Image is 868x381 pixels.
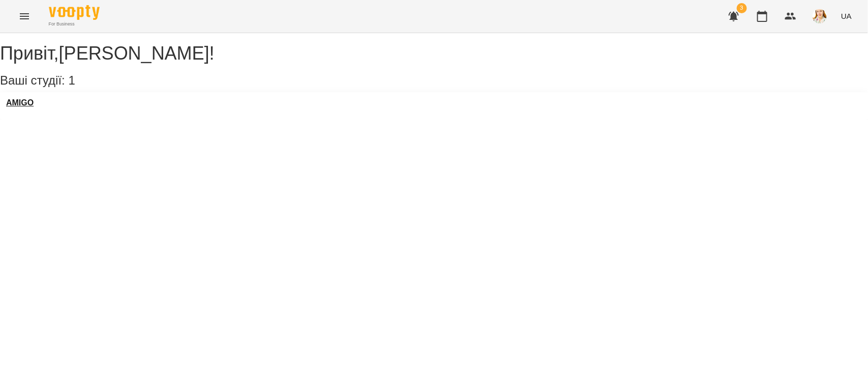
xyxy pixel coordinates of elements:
a: AMIGO [6,98,34,107]
span: 3 [737,3,747,13]
button: Menu [12,4,37,29]
span: UA [841,11,852,21]
span: 1 [68,73,75,87]
img: Voopty Logo [49,5,100,20]
img: 5d2379496a5cd3203b941d5c9ca6e0ea.jpg [813,9,827,23]
span: For Business [49,21,100,28]
button: UA [837,7,856,25]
